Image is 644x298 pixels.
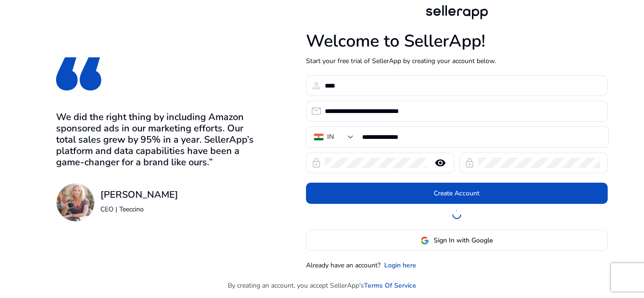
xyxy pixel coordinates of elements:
[464,157,475,169] span: lock
[306,183,608,204] button: Create Account
[434,235,493,245] span: Sign In with Google
[311,157,322,169] span: lock
[311,80,322,91] span: person
[100,204,178,214] p: CEO | Teeccino
[327,132,334,142] div: IN
[56,112,257,168] h3: We did the right thing by including Amazon sponsored ads in our marketing efforts. Our total sale...
[384,260,416,270] a: Login here
[100,189,178,201] h3: [PERSON_NAME]
[434,188,479,198] span: Create Account
[364,281,416,290] a: Terms Of Service
[306,56,608,66] p: Start your free trial of SellerApp by creating your account below.
[421,236,429,245] img: google-logo.svg
[306,31,608,51] h1: Welcome to SellerApp!
[306,260,380,270] p: Already have an account?
[311,105,322,117] span: email
[429,157,452,169] mat-icon: remove_red_eye
[306,230,608,251] button: Sign In with Google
